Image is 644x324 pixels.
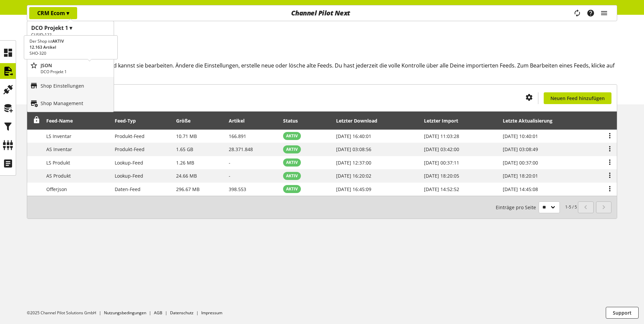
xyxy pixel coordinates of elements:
[503,117,559,124] div: Letzte Aktualisierung
[201,310,222,316] a: Impressum
[229,186,246,192] span: 398.553
[229,133,246,139] span: 166.891
[154,310,162,316] a: AGB
[27,5,617,21] nav: main navigation
[503,159,538,166] span: [DATE] 00:37:00
[176,146,193,152] span: 1.65 GB
[176,133,197,139] span: 10.71 MB
[503,133,538,139] span: [DATE] 10:40:01
[229,159,230,166] span: -
[31,32,110,38] h2: CUSID-122
[46,117,79,124] div: Feed-Name
[115,146,145,152] span: Produkt-Feed
[336,186,371,192] span: [DATE] 16:45:09
[115,159,143,166] span: Lookup-Feed
[503,186,538,192] span: [DATE] 14:45:08
[176,173,197,179] span: 24.66 MB
[41,82,84,89] p: Shop Einstellungen
[46,146,72,152] span: AS Inventar
[496,201,577,213] small: 1-5 / 5
[27,310,104,316] li: ©2025 Channel Pilot Solutions GmbH
[41,100,83,107] p: Shop Management
[424,133,459,139] span: [DATE] 11:03:28
[229,117,251,124] div: Artikel
[336,133,371,139] span: [DATE] 16:40:01
[31,24,110,32] h1: DCO Projekt 1 ▾
[115,173,143,179] span: Lookup-Feed
[176,159,194,166] span: 1.26 MB
[424,117,465,124] div: Letzter Import
[33,117,40,124] span: Entsperren, um Zeilen neu anzuordnen
[550,95,605,102] span: Neuen Feed hinzufügen
[283,117,305,124] div: Status
[27,77,114,94] a: Shop Einstellungen
[424,146,459,152] span: [DATE] 03:42:00
[41,69,111,75] p: DCO Projekt 1
[37,9,69,17] p: CRM Ecom
[46,133,71,139] span: LS Inventar
[37,61,617,78] h2: Hier siehst Du Deine Feeds und kannst sie bearbeiten. Ändere die Einstellungen, erstelle neue ode...
[46,159,70,166] span: LS Produkt
[286,133,298,139] span: AKTIV
[424,159,459,166] span: [DATE] 00:37:11
[336,117,384,124] div: Letzter Download
[229,146,253,152] span: 28.371.848
[496,204,539,211] span: Einträge pro Seite
[229,173,230,179] span: -
[115,133,145,139] span: Produkt-Feed
[27,94,114,112] a: Shop Management
[176,186,200,192] span: 296.67 MB
[46,173,71,179] span: AS Produkt
[286,146,298,152] span: AKTIV
[115,117,143,124] div: Feed-Typ
[606,307,639,319] button: Support
[286,186,298,192] span: AKTIV
[503,173,538,179] span: [DATE] 18:20:01
[31,117,40,125] div: Entsperren, um Zeilen neu anzuordnen
[503,146,538,152] span: [DATE] 03:08:49
[41,62,111,69] p: JSON
[424,173,459,179] span: [DATE] 18:20:05
[286,173,298,179] span: AKTIV
[176,117,197,124] div: Größe
[104,310,146,316] a: Nutzungsbedingungen
[336,159,371,166] span: [DATE] 12:37:00
[424,186,459,192] span: [DATE] 14:52:52
[170,310,194,316] a: Datenschutz
[336,146,371,152] span: [DATE] 03:08:56
[115,186,141,192] span: Daten-Feed
[66,9,69,17] span: ▾
[286,159,298,166] span: AKTIV
[336,173,371,179] span: [DATE] 16:20:02
[46,186,67,192] span: Offerjson
[613,309,632,316] span: Support
[544,92,611,104] a: Neuen Feed hinzufügen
